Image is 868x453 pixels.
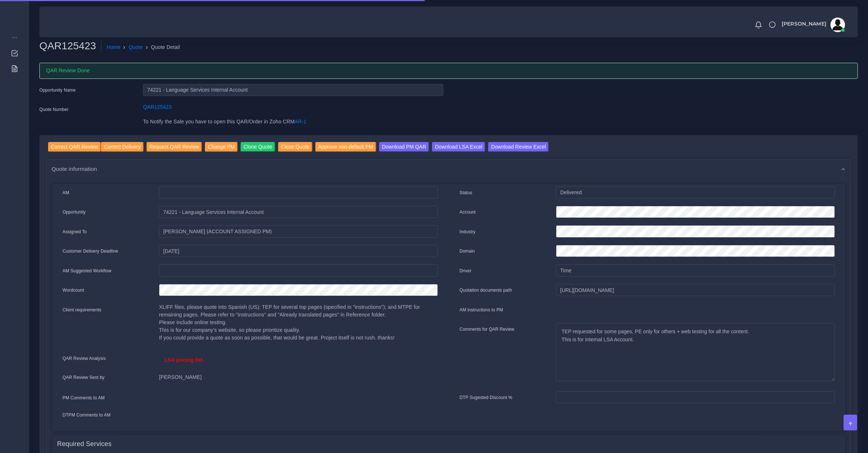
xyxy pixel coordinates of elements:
[488,142,549,152] input: Download Review Excel
[315,142,376,152] input: Approve non-default PM
[63,395,105,401] label: PM Comments to AM
[101,142,143,152] input: Correct Delivery
[57,440,112,448] h4: Required Services
[159,225,437,238] input: pm
[63,412,111,418] label: DTPM Comments to AM
[63,209,86,215] label: Opportunity
[63,374,105,381] label: QAR Review Sent by
[460,307,503,313] label: AM instructions to PM
[556,323,834,381] textarea: TEP requested for some pages, PE only for others + web testing for all the content. This is for I...
[159,373,437,381] p: [PERSON_NAME]
[63,229,87,235] label: Assigned To
[830,18,845,32] img: avatar
[63,355,106,362] label: QAR Review Analysis
[143,43,180,51] li: Quote Detail
[460,326,514,333] label: Comments for QAR Review
[432,142,485,152] input: Download LSA Excel
[39,87,76,93] label: Opportunity Name
[460,248,475,254] label: Domain
[63,248,118,254] label: Customer Delivery Deadline
[778,18,848,32] a: [PERSON_NAME]avatar
[147,142,202,152] input: Request QAR Review
[205,142,238,152] input: Change PM
[460,209,476,215] label: Account
[460,394,513,401] label: DTP Sugested Discount %
[63,307,102,313] label: Client requirements
[782,21,826,26] span: [PERSON_NAME]
[460,189,472,196] label: Status
[278,142,312,152] input: Close Quote
[460,268,472,274] label: Driver
[48,142,101,152] input: Correct QAR Review
[295,119,306,124] a: AR-1
[159,303,437,342] p: XLIFF files, please quote into Spanish (US): TEP for several top pages (specified in "instruction...
[379,142,429,152] input: Download PM QAR
[143,104,171,110] a: QAR125423
[63,189,69,196] label: AM
[63,268,112,274] label: AM Suggested Workflow
[129,43,143,51] a: Quote
[39,40,101,52] h2: QAR125423
[137,118,448,130] div: To Notify the Sale you have to open this QAR/Order in Zoho CRM
[106,43,120,51] a: Home
[164,356,432,364] p: LSA pricing list.
[460,287,512,293] label: Quotation documents path
[52,165,97,173] span: Quote information
[39,63,858,79] div: QAR Review Done
[460,229,476,235] label: Industry
[47,160,851,178] div: Quote information
[63,287,84,293] label: Wordcount
[39,106,69,113] label: Quote Number
[241,142,275,152] input: Clone Quote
